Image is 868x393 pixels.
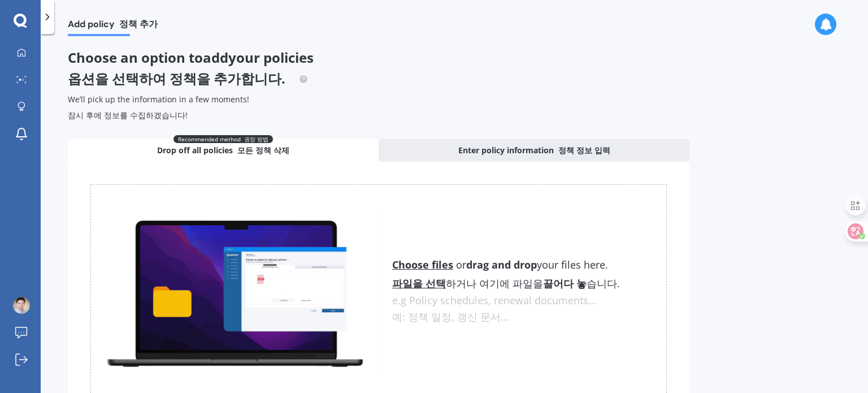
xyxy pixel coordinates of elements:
[68,19,158,34] span: Add policy
[458,145,610,156] span: Enter policy information
[392,310,509,323] font: 예: 정책 일정, 갱신 문서...
[466,258,537,271] b: drag and drop
[68,69,285,88] font: 옵션을 선택하여 정책을 추가합니다.
[392,258,620,290] span: or your files here.
[68,110,188,120] font: 잠시 후에 정보를 수집하겠습니다!
[543,277,587,290] b: 끌어다 놓
[244,135,268,143] font: 권장 방법
[392,258,453,271] u: Choose files
[392,277,446,290] u: 파일을 선택
[237,145,289,156] font: 모든 정책 삭제
[189,48,314,67] span: to add your policies
[558,145,610,156] font: 정책 정보 입력
[91,214,379,373] img: upload.de96410c8ce839c3fdd5.gif
[392,277,620,290] font: 하거나 여기에 파일을 습니다.
[173,135,273,143] span: Recommended method
[13,297,30,314] img: ACg8ocI2HeZKTveQ7PPP5w7_xrY5eT6OdWMt6AUYaeZD8BbODNxj8DhNIw=s96-c
[119,18,158,30] font: 정책 추가
[68,94,249,120] span: We’ll pick up the information in a few moments!
[68,48,314,88] span: Choose an option
[157,145,289,156] span: Drop off all policies
[392,295,666,328] div: e.g Policy schedules, renewal documents...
